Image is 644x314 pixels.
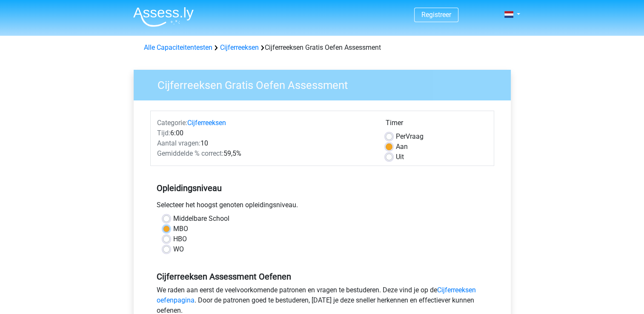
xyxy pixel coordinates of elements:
[144,43,212,51] a: Alle Capaciteitentesten
[396,142,408,152] label: Aan
[151,138,379,148] div: 10
[157,149,223,157] span: Gemiddelde % correct:
[157,180,488,197] h5: Opleidingsniveau
[187,119,226,127] a: Cijferreeksen
[220,43,259,51] a: Cijferreeksen
[173,234,187,244] label: HBO
[140,43,504,53] div: Cijferreeksen Gratis Oefen Assessment
[157,271,488,282] h5: Cijferreeksen Assessment Oefenen
[396,131,424,142] label: Vraag
[151,128,379,138] div: 6:00
[147,75,504,92] h3: Cijferreeksen Gratis Oefen Assessment
[421,11,451,19] a: Registreer
[173,214,229,224] label: Middelbare School
[386,118,487,131] div: Timer
[133,7,194,27] img: Assessly
[396,152,404,162] label: Uit
[157,119,187,127] span: Categorie:
[150,200,494,214] div: Selecteer het hoogst genoten opleidingsniveau.
[173,244,184,254] label: WO
[396,132,406,140] span: Per
[151,148,379,159] div: 59,5%
[157,139,200,147] span: Aantal vragen:
[157,129,170,137] span: Tijd:
[173,224,188,234] label: MBO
